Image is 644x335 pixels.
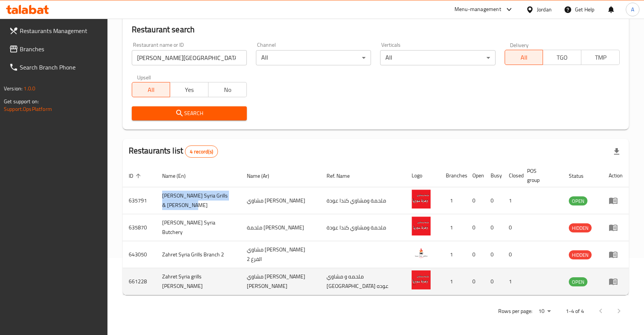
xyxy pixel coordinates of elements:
[173,84,205,95] span: Yes
[466,214,485,241] td: 0
[505,50,543,65] button: All
[208,82,247,97] button: No
[212,84,244,95] span: No
[24,84,35,93] span: 1.0.0
[327,171,360,180] span: Ref. Name
[137,74,151,80] label: Upsell
[20,26,101,35] span: Restaurants Management
[569,224,592,232] span: HIDDEN
[129,145,218,158] h2: Restaurants list
[569,277,587,286] div: OPEN
[569,197,587,205] span: OPEN
[609,196,623,205] div: Menu
[546,52,578,63] span: TGO
[162,171,196,180] span: Name (En)
[566,307,584,316] p: 1-4 of 4
[380,50,495,65] div: All
[535,306,554,317] div: Rows per page:
[510,42,529,47] label: Delivery
[466,187,485,214] td: 0
[569,278,587,286] span: OPEN
[440,214,466,241] td: 1
[584,52,617,63] span: TMP
[466,164,485,187] th: Open
[412,216,431,235] img: Abu abdo Zahret Syria Butchery
[608,142,626,161] div: Export file
[609,250,623,259] div: Menu
[440,241,466,268] td: 1
[508,52,540,63] span: All
[543,50,581,65] button: TGO
[320,214,405,241] td: ملحمة ومشاوي كندا عودة
[412,243,431,262] img: Zahret Syria Grills Branch 2
[156,268,241,295] td: Zahret Syria grills [PERSON_NAME]
[569,171,593,180] span: Status
[123,241,156,268] td: 643050
[503,214,521,241] td: 0
[156,187,241,214] td: [PERSON_NAME] Syria Grills & [PERSON_NAME]
[581,50,620,65] button: TMP
[569,251,592,259] span: HIDDEN
[132,106,247,120] button: Search
[485,241,503,268] td: 0
[537,5,552,14] div: Jordan
[132,50,247,65] input: Search for restaurant name or ID..
[485,187,503,214] td: 0
[412,190,431,209] img: Abu Abdo Zahret Syria Grills & Butchery
[4,84,22,93] span: Version:
[3,22,107,40] a: Restaurants Management
[241,241,320,268] td: مشاوي [PERSON_NAME] الفرع 2
[156,214,241,241] td: [PERSON_NAME] Syria Butchery
[485,214,503,241] td: 0
[170,82,208,97] button: Yes
[440,268,466,295] td: 1
[406,164,440,187] th: Logo
[603,164,629,187] th: Action
[320,268,405,295] td: ملحمه و مشاوي [GEOGRAPHIC_DATA] عوده
[247,171,279,180] span: Name (Ar)
[498,307,532,316] p: Rows per page:
[185,148,218,155] span: 4 record(s)
[569,250,592,259] div: HIDDEN
[3,58,107,76] a: Search Branch Phone
[241,268,320,295] td: مشاوي [PERSON_NAME] [PERSON_NAME]
[4,104,52,114] a: Support.OpsPlatform
[440,164,466,187] th: Branches
[20,44,101,54] span: Branches
[485,268,503,295] td: 0
[129,171,143,180] span: ID
[527,166,554,185] span: POS group
[466,268,485,295] td: 0
[132,82,170,97] button: All
[138,109,241,118] span: Search
[503,187,521,214] td: 1
[241,214,320,241] td: ملحمة [PERSON_NAME]
[609,277,623,286] div: Menu
[503,164,521,187] th: Closed
[609,223,623,232] div: Menu
[320,187,405,214] td: ملحمة ومشاوي كندا عودة
[123,214,156,241] td: 635870
[135,84,167,95] span: All
[256,50,371,65] div: All
[569,223,592,232] div: HIDDEN
[631,5,634,14] span: A
[123,164,629,295] table: enhanced table
[503,241,521,268] td: 0
[412,270,431,289] img: Zahret Syria grills Abu Jafar
[440,187,466,214] td: 1
[466,241,485,268] td: 0
[20,63,101,72] span: Search Branch Phone
[156,241,241,268] td: Zahret Syria Grills Branch 2
[132,24,620,35] h2: Restaurant search
[241,187,320,214] td: مشاوي [PERSON_NAME]
[4,96,39,106] span: Get support on:
[455,5,501,14] div: Menu-management
[3,40,107,58] a: Branches
[123,187,156,214] td: 635791
[485,164,503,187] th: Busy
[123,268,156,295] td: 661228
[503,268,521,295] td: 1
